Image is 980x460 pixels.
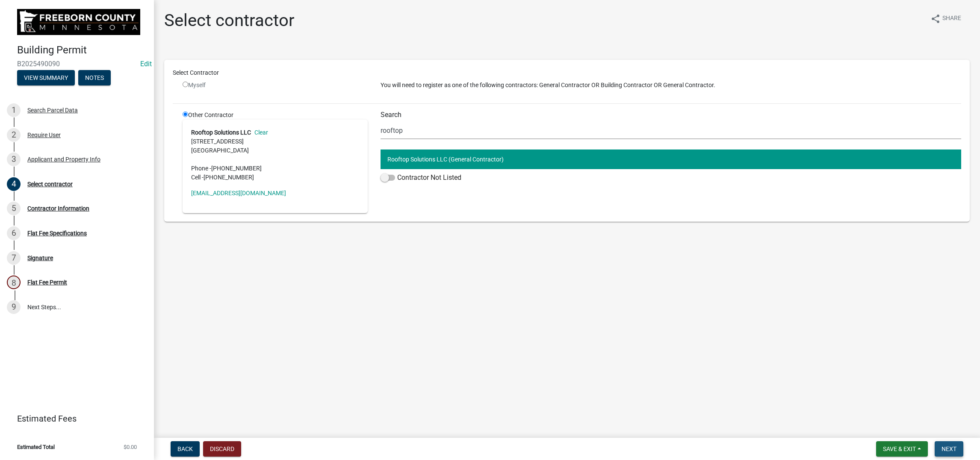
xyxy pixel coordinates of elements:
div: Search Parcel Data [27,107,78,113]
a: Clear [251,129,268,136]
div: Flat Fee Specifications [27,230,87,236]
div: 3 [7,152,21,166]
div: Applicant and Property Info [27,156,100,162]
button: Save & Exit [876,441,928,457]
input: Search... [381,122,961,139]
div: 4 [7,177,21,191]
a: [EMAIL_ADDRESS][DOMAIN_NAME] [191,190,286,196]
div: 6 [7,226,21,240]
button: Rooftop Solutions LLC (General Contractor) [381,149,961,169]
div: 5 [7,202,21,215]
wm-modal-confirm: Edit Application Number [140,60,152,68]
div: 9 [7,300,21,314]
label: Search [381,111,401,118]
span: B2025490090 [17,60,137,68]
div: 2 [7,128,21,142]
div: Select Contractor [166,68,968,77]
label: Contractor Not Listed [381,173,461,183]
h1: Select contractor [164,10,295,31]
button: Back [171,441,200,457]
div: Require User [27,132,61,138]
span: [PHONE_NUMBER] [204,174,254,181]
div: Signature [27,255,53,261]
span: Next [942,445,956,452]
div: Select contractor [27,181,73,187]
div: Myself [183,81,368,90]
wm-modal-confirm: Summary [17,75,75,82]
strong: Rooftop Solutions LLC [191,129,251,136]
p: You will need to register as one of the following contractors: General Contractor OR Building Con... [381,81,961,90]
a: Estimated Fees [7,410,140,427]
div: 1 [7,103,21,117]
address: [STREET_ADDRESS] [GEOGRAPHIC_DATA] [191,128,359,182]
span: Share [942,14,961,24]
button: Next [935,441,963,457]
abbr: Cell - [191,174,204,181]
button: Discard [203,441,241,457]
span: Back [177,445,193,452]
a: Edit [140,60,152,68]
abbr: Phone - [191,165,211,172]
wm-modal-confirm: Notes [78,75,111,82]
div: 7 [7,251,21,265]
button: shareShare [924,10,968,27]
div: 8 [7,275,21,289]
h4: Building Permit [17,44,147,56]
span: Save & Exit [883,445,916,452]
span: $0.00 [124,444,137,450]
button: View Summary [17,70,75,85]
span: [PHONE_NUMBER] [211,165,262,172]
div: Contractor Information [27,205,89,211]
div: Flat Fee Permit [27,279,67,285]
div: Other Contractor [176,111,374,213]
button: Notes [78,70,111,85]
img: Freeborn County, Minnesota [17,9,140,35]
span: Estimated Total [17,444,55,450]
i: share [930,14,941,24]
